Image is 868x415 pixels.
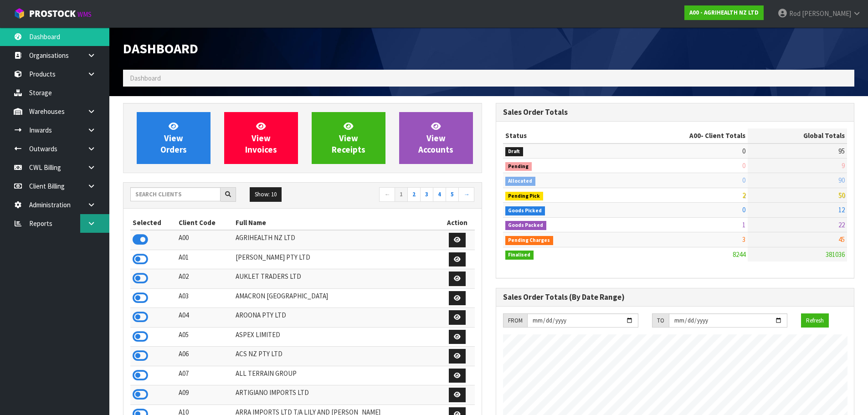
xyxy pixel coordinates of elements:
span: Allocated [505,177,536,186]
a: ViewAccounts [399,112,473,164]
span: 50 [838,191,845,200]
a: → [458,187,474,202]
span: 0 [742,147,745,155]
span: 8244 [733,250,745,259]
span: 12 [838,205,845,214]
span: Pending Pick [505,192,544,201]
th: Status [503,128,617,143]
span: 3 [742,235,745,244]
td: [PERSON_NAME] PTY LTD [233,250,440,269]
a: 5 [446,187,459,202]
span: 1 [742,220,745,229]
span: 381036 [826,250,845,259]
td: A07 [176,366,234,385]
th: Action [440,215,475,230]
button: Refresh [801,313,829,328]
span: A00 [689,131,701,140]
a: ViewReceipts [312,112,385,164]
td: ASPEX LIMITED [233,327,440,347]
img: cube-alt.png [14,8,25,19]
th: Client Code [176,215,234,230]
input: Search clients [130,187,221,201]
button: Show: 10 [250,187,282,202]
th: Global Totals [748,128,847,143]
span: Draft [505,147,524,156]
span: 2 [742,191,745,200]
td: A02 [176,269,234,289]
strong: A00 - AGRIHEALTH NZ LTD [689,9,759,16]
span: View Receipts [332,121,365,155]
th: - Client Totals [616,128,748,143]
td: A04 [176,308,234,328]
span: Goods Picked [505,206,545,215]
span: Dashboard [123,40,198,57]
span: 22 [838,220,845,229]
td: A09 [176,385,234,405]
td: AUKLET TRADERS LTD [233,269,440,289]
a: ViewOrders [137,112,211,164]
td: ACS NZ PTY LTD [233,347,440,366]
nav: Page navigation [309,187,475,203]
span: Finalised [505,251,534,260]
h3: Sales Order Totals [503,108,847,117]
span: 0 [742,205,745,214]
a: A00 - AGRIHEALTH NZ LTD [684,5,764,20]
a: 4 [433,187,446,202]
span: View Orders [160,121,187,155]
a: 3 [420,187,433,202]
th: Full Name [233,215,440,230]
td: AROONA PTY LTD [233,308,440,328]
td: ARTIGIANO IMPORTS LTD [233,385,440,405]
span: 0 [742,176,745,184]
th: Selected [130,215,176,230]
span: [PERSON_NAME] [802,9,851,18]
td: A05 [176,327,234,347]
td: AGRIHEALTH NZ LTD [233,230,440,250]
small: WMS [77,10,92,19]
span: 45 [838,235,845,244]
span: Goods Packed [505,221,547,230]
span: Dashboard [130,74,161,82]
td: A01 [176,250,234,269]
span: 0 [742,161,745,170]
span: Rod [789,9,801,18]
span: View Invoices [245,121,277,155]
span: View Accounts [418,121,453,155]
td: ALL TERRAIN GROUP [233,366,440,385]
span: Pending [505,162,532,171]
span: 95 [838,147,845,155]
td: A00 [176,230,234,250]
span: ProStock [29,8,76,20]
td: AMACRON [GEOGRAPHIC_DATA] [233,288,440,308]
a: 1 [395,187,408,202]
span: Pending Charges [505,236,554,245]
span: 90 [838,176,845,184]
h3: Sales Order Totals (By Date Range) [503,293,847,302]
td: A06 [176,347,234,366]
div: FROM [503,313,527,328]
a: ← [379,187,395,202]
td: A03 [176,288,234,308]
span: 9 [842,161,845,170]
a: ViewInvoices [224,112,298,164]
a: 2 [407,187,421,202]
div: TO [652,313,669,328]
